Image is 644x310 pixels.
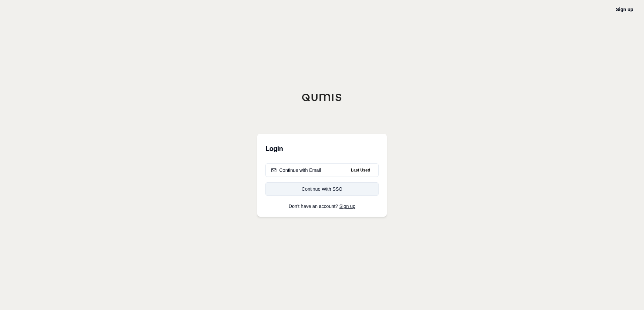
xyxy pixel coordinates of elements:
[265,163,379,177] button: Continue with EmailLast Used
[265,204,379,209] p: Don't have an account?
[265,182,379,196] a: Continue With SSO
[340,204,355,209] a: Sign up
[302,93,342,101] img: Qumis
[271,186,373,192] div: Continue With SSO
[265,142,379,155] h3: Login
[271,167,321,174] div: Continue with Email
[348,166,373,174] span: Last Used
[616,7,633,12] a: Sign up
